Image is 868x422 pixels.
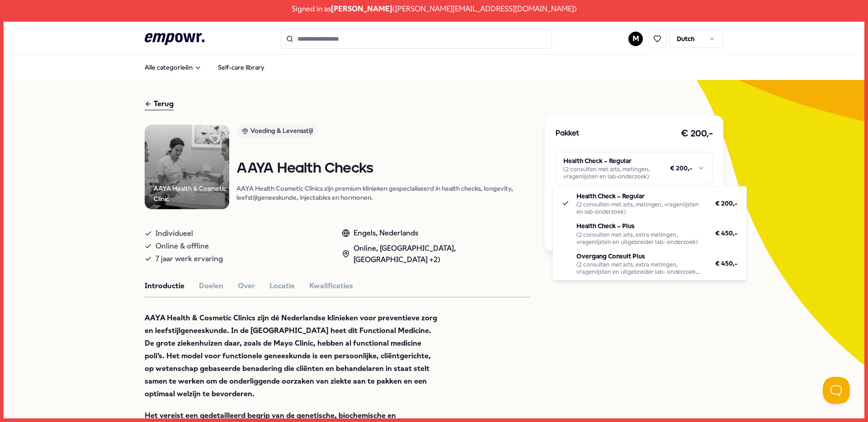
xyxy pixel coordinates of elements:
[715,198,737,208] span: € 200,-
[715,258,737,268] span: € 450,-
[576,251,704,261] p: Overgang Consult Plus
[576,221,704,231] p: Health Check – Plus
[576,231,704,246] div: (2 consulten met arts, extra metingen, vragenlijsten en uitgebreider lab- onderzoek)
[576,201,704,216] div: (2 consulten met arts, metingen, vragenlijsten en lab-onderzoek)
[715,228,737,238] span: € 450,-
[576,261,704,276] div: (2 consulten met arts, extra metingen, vragenlijsten en uitgebreider lab- onderzoek hormonen)
[576,191,704,201] p: Health Check – Regular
